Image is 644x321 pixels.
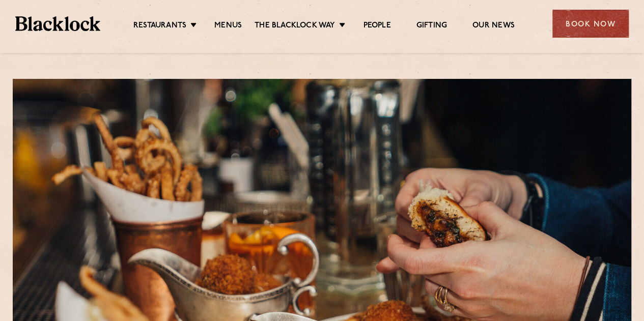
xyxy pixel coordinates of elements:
a: People [363,21,390,32]
a: The Blacklock Way [255,21,335,32]
a: Menus [214,21,242,32]
a: Restaurants [133,21,186,32]
div: Book Now [552,10,629,38]
a: Our News [472,21,515,32]
a: Gifting [416,21,447,32]
img: BL_Textured_Logo-footer-cropped.svg [15,16,100,31]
